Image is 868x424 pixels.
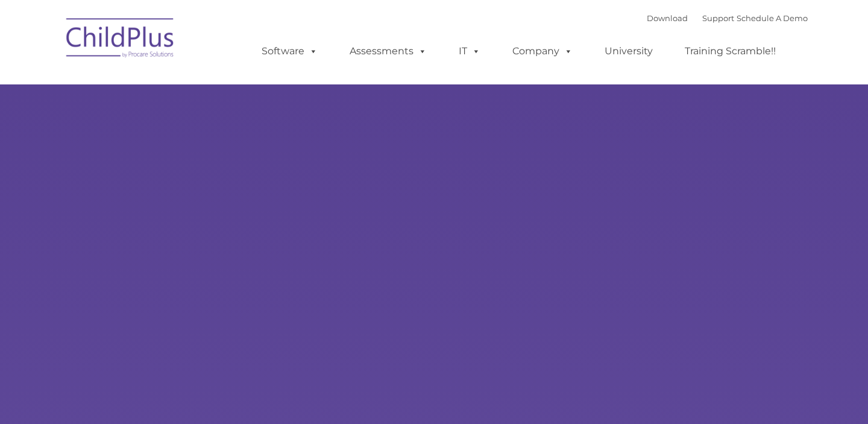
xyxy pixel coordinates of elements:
a: Support [702,13,734,23]
a: Assessments [338,39,439,63]
a: Company [500,39,585,63]
a: Download [647,13,688,23]
a: Schedule A Demo [737,13,808,23]
img: ChildPlus by Procare Solutions [60,10,181,70]
a: Training Scramble!! [673,39,788,63]
font: | [647,13,808,23]
a: Software [250,39,330,63]
a: University [593,39,665,63]
a: IT [447,39,492,63]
